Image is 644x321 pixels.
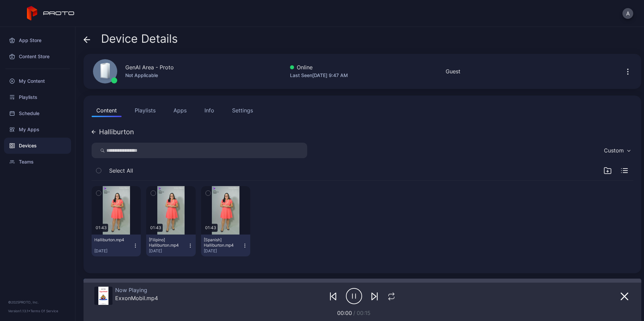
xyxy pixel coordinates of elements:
[4,138,71,154] a: Devices
[201,235,250,256] button: [Spanish] Halliburton.mp4[DATE]
[92,104,122,117] button: Content
[227,104,258,117] button: Settings
[99,129,134,135] div: Halliburton
[30,309,58,313] a: Terms Of Service
[290,71,348,79] div: Last Seen [DATE] 9:47 AM
[4,154,71,170] a: Teams
[4,121,71,138] a: My Apps
[92,235,141,256] button: Halliburton.mp4[DATE]
[446,67,460,75] div: Guest
[149,248,187,254] div: [DATE]
[4,105,71,121] a: Schedule
[204,248,242,254] div: [DATE]
[622,8,633,19] button: A
[169,104,191,117] button: Apps
[4,73,71,89] a: My Content
[337,310,352,316] span: 00:00
[8,309,30,313] span: Version 1.13.1 •
[125,63,174,71] div: GenAI Area - Proto
[146,235,195,256] button: [Filipino] Halliburton.mp4[DATE]
[200,104,219,117] button: Info
[204,106,214,114] div: Info
[4,32,71,48] a: App Store
[604,147,624,154] div: Custom
[130,104,160,117] button: Playlists
[101,32,178,45] span: Device Details
[149,237,186,248] div: [Filipino] Halliburton.mp4
[204,237,241,248] div: [Spanish] Halliburton.mp4
[4,48,71,65] a: Content Store
[8,299,67,305] div: © 2025 PROTO, Inc.
[109,167,133,175] span: Select All
[94,248,133,254] div: [DATE]
[94,237,131,243] div: Halliburton.mp4
[4,89,71,105] a: Playlists
[353,310,355,316] span: /
[125,71,174,79] div: Not Applicable
[290,63,348,71] div: Online
[357,310,371,316] span: 00:15
[115,295,158,301] div: ExxonMobil.mp4
[115,287,158,293] div: Now Playing
[601,143,633,158] button: Custom
[232,106,253,114] div: Settings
